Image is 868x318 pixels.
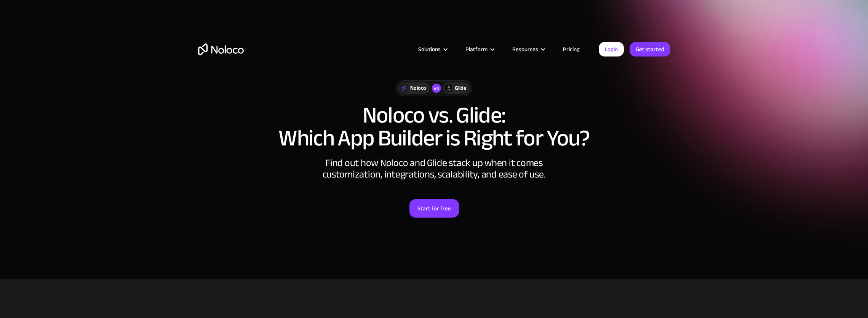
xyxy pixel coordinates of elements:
div: Platform [465,44,488,54]
div: Solutions [418,44,441,54]
div: Find out how Noloco and Glide stack up when it comes customization, integrations, scalability, an... [320,157,548,180]
div: Platform [456,44,503,54]
a: Start for free [409,199,459,218]
a: Get started [630,42,670,56]
div: vs [432,84,441,93]
a: Pricing [553,44,589,54]
div: Resources [512,44,538,54]
h1: Noloco vs. Glide: Which App Builder is Right for You? [198,104,670,150]
div: Resources [503,44,553,54]
div: Solutions [409,44,456,54]
a: home [198,44,244,55]
div: Glide [455,84,466,92]
div: Noloco [410,84,426,92]
a: Login [599,42,624,56]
